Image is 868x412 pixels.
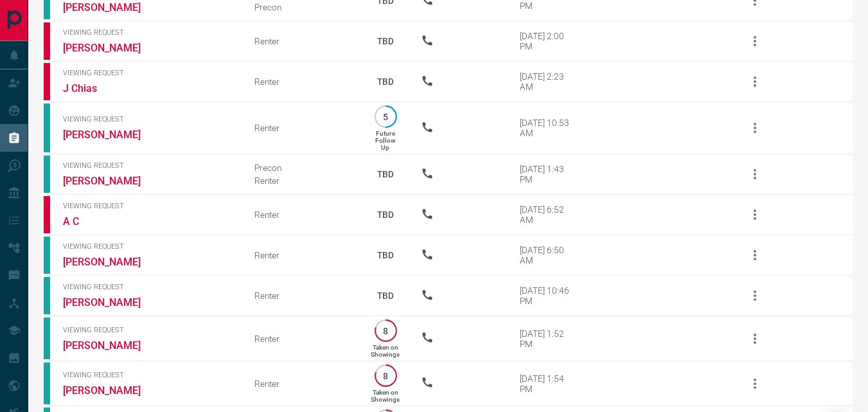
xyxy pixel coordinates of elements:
[63,175,159,187] a: [PERSON_NAME]
[381,371,391,381] p: 8
[63,384,159,397] a: [PERSON_NAME]
[254,2,350,12] div: Precon
[63,28,235,37] span: Viewing Request
[369,197,402,232] p: TBD
[520,164,574,184] div: [DATE] 1:43 PM
[63,42,159,54] a: [PERSON_NAME]
[63,115,235,123] span: Viewing Request
[63,161,235,170] span: Viewing Request
[520,328,574,349] div: [DATE] 1:52 PM
[63,69,235,77] span: Viewing Request
[369,64,402,99] p: TBD
[520,245,574,265] div: [DATE] 6:50 AM
[44,363,50,404] div: condos.ca
[254,250,350,260] div: Renter
[520,285,574,306] div: [DATE] 10:46 PM
[63,82,159,94] a: J Chias
[254,123,350,133] div: Renter
[520,31,574,51] div: [DATE] 2:00 PM
[371,344,400,358] p: Taken on Showings
[520,118,574,138] div: [DATE] 10:53 AM
[44,237,50,274] div: condos.ca
[44,103,50,152] div: condos.ca
[44,277,50,314] div: condos.ca
[63,202,235,210] span: Viewing Request
[63,215,159,228] a: A C
[369,157,402,192] p: TBD
[44,196,50,233] div: property.ca
[520,204,574,225] div: [DATE] 6:52 AM
[369,238,402,273] p: TBD
[44,318,50,359] div: condos.ca
[63,371,235,379] span: Viewing Request
[63,339,159,352] a: [PERSON_NAME]
[63,326,235,334] span: Viewing Request
[375,130,395,151] p: Future Follow Up
[254,210,350,220] div: Renter
[63,256,159,268] a: [PERSON_NAME]
[63,296,159,309] a: [PERSON_NAME]
[63,129,159,141] a: [PERSON_NAME]
[520,71,574,92] div: [DATE] 2:23 AM
[254,163,350,173] div: Precon
[254,334,350,344] div: Renter
[371,389,400,403] p: Taken on Showings
[254,36,350,46] div: Renter
[63,242,235,251] span: Viewing Request
[44,63,50,100] div: property.ca
[63,283,235,291] span: Viewing Request
[44,22,50,60] div: property.ca
[63,1,159,13] a: [PERSON_NAME]
[369,24,402,58] p: TBD
[44,156,50,193] div: condos.ca
[520,373,574,394] div: [DATE] 1:54 PM
[381,326,391,336] p: 8
[254,175,350,186] div: Renter
[254,291,350,301] div: Renter
[254,379,350,389] div: Renter
[369,278,402,313] p: TBD
[254,76,350,87] div: Renter
[381,112,391,121] p: 5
